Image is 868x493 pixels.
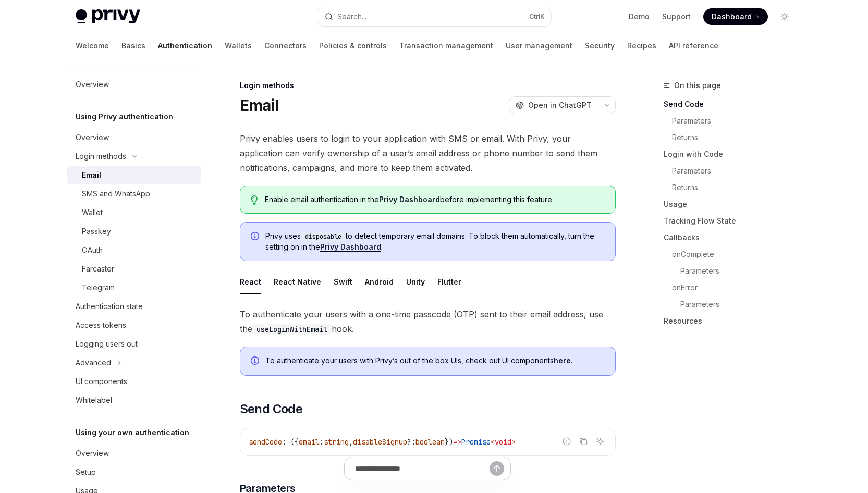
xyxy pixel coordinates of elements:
button: Report incorrect code [560,435,573,448]
a: SMS and WhatsApp [67,184,201,203]
span: Ctrl K [529,13,545,21]
div: Setup [76,466,96,478]
a: Access tokens [67,316,201,335]
div: Login methods [240,80,616,91]
button: Toggle dark mode [776,8,793,25]
svg: Info [251,232,261,242]
a: Whitelabel [67,391,201,410]
button: Open in ChatGPT [509,96,598,114]
h1: Email [240,96,278,115]
a: disposable [301,231,346,240]
div: OAuth [82,244,103,256]
span: To authenticate your users with Privy’s out of the box UIs, check out UI components . [265,355,605,366]
a: here [554,356,571,365]
span: email [299,437,320,447]
span: Send Code [240,401,303,417]
a: Privy Dashboard [379,195,440,204]
a: Parameters [664,263,801,279]
a: Overview [67,128,201,147]
div: UI components [76,375,127,388]
span: Dashboard [712,11,752,22]
svg: Info [251,356,261,367]
a: UI components [67,372,201,391]
a: Authentication state [67,297,201,316]
a: Wallets [225,33,252,58]
span: Open in ChatGPT [528,100,592,110]
div: React [240,269,261,294]
a: Parameters [664,163,801,179]
code: disposable [301,231,346,242]
a: Parameters [664,113,801,129]
a: Setup [67,463,201,482]
div: Swift [334,269,352,294]
a: onError [664,279,801,296]
div: Flutter [437,269,461,294]
span: sendCode [249,437,282,447]
a: Overview [67,444,201,463]
a: Welcome [76,33,109,58]
div: Authentication state [76,300,143,313]
div: Farcaster [82,263,114,275]
span: }) [445,437,453,447]
div: Overview [76,447,109,460]
div: SMS and WhatsApp [82,188,150,200]
div: Unity [406,269,425,294]
div: Overview [76,78,109,91]
span: => [453,437,461,447]
div: Logging users out [76,338,138,350]
span: , [349,437,353,447]
span: boolean [415,437,445,447]
a: Connectors [264,33,307,58]
span: Promise [461,437,491,447]
a: Recipes [627,33,656,58]
div: Whitelabel [76,394,112,406]
button: Ask AI [593,435,607,448]
button: Open search [317,7,551,26]
a: Security [585,33,615,58]
a: Wallet [67,203,201,222]
a: Support [662,11,691,22]
span: To authenticate your users with a one-time passcode (OTP) sent to their email address, use the hook. [240,307,616,336]
code: useLoginWithEmail [252,324,332,335]
div: Android [365,269,394,294]
a: Demo [629,11,650,22]
a: Resources [664,313,801,329]
input: Ask a question... [355,457,490,480]
a: API reference [669,33,718,58]
span: : ({ [282,437,299,447]
span: void [495,437,511,447]
button: Copy the contents from the code block [577,435,590,448]
div: Search... [337,10,366,23]
a: Privy Dashboard [320,242,381,252]
a: Usage [664,196,801,213]
div: Login methods [76,150,126,163]
a: Overview [67,75,201,94]
a: Parameters [664,296,801,313]
button: Toggle Login methods section [67,147,201,166]
a: User management [506,33,572,58]
a: Passkey [67,222,201,241]
a: OAuth [67,241,201,260]
svg: Tip [251,195,258,205]
div: Telegram [82,281,115,294]
img: light logo [76,9,140,24]
a: Dashboard [703,8,768,25]
div: Advanced [76,356,111,369]
a: onComplete [664,246,801,263]
a: Callbacks [664,229,801,246]
span: > [511,437,516,447]
span: string [324,437,349,447]
span: ?: [407,437,415,447]
a: Policies & controls [319,33,387,58]
span: Privy enables users to login to your application with SMS or email. With Privy, your application ... [240,131,616,175]
span: On this page [674,79,721,92]
a: Returns [664,129,801,146]
a: Basics [121,33,145,58]
h5: Using your own authentication [76,426,189,439]
a: Send Code [664,96,801,113]
button: Toggle Advanced section [67,353,201,372]
div: React Native [274,269,321,294]
a: Returns [664,179,801,196]
span: disableSignup [353,437,407,447]
span: < [491,437,495,447]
